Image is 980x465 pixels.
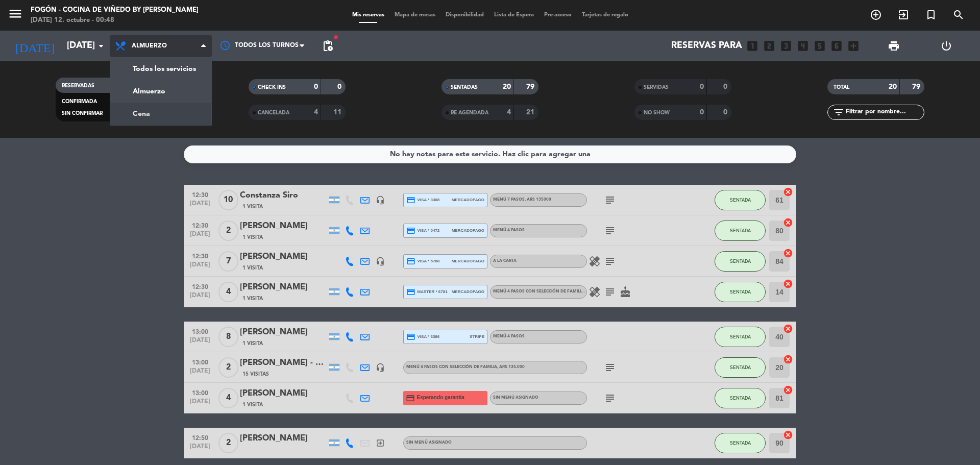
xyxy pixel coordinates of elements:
[376,438,385,448] i: exit_to_app
[95,40,107,52] i: arrow_drop_down
[110,58,211,80] a: Todos los servicios
[187,398,213,410] span: [DATE]
[730,364,751,370] span: SENTADA
[406,195,439,205] span: visa * 3308
[187,443,213,455] span: [DATE]
[187,386,213,398] span: 13:00
[218,357,238,378] span: 2
[847,39,860,53] i: add_box
[242,339,263,348] span: 1 Visita
[830,39,843,53] i: looks_6
[242,295,263,303] span: 1 Visita
[187,280,213,292] span: 12:30
[452,197,484,203] span: mercadopago
[644,85,669,90] span: SERVIDAS
[489,12,539,18] span: Lista de Espera
[333,109,344,116] strong: 11
[925,9,937,21] i: turned_in_not
[242,233,263,241] span: 1 Visita
[406,332,439,341] span: visa * 3386
[187,261,213,273] span: [DATE]
[322,40,334,52] span: pending_actions
[110,80,211,103] a: Almuerzo
[493,289,611,293] span: Menú 4 Pasos con selección de familia
[218,327,238,347] span: 8
[452,258,484,264] span: mercadopago
[187,219,213,231] span: 12:30
[619,286,631,298] i: cake
[730,228,751,233] span: SENTADA
[644,110,670,115] span: NO SHOW
[187,231,213,242] span: [DATE]
[813,39,826,53] i: looks_5
[62,83,94,88] span: RESERVADAS
[730,440,751,446] span: SENTADA
[218,190,238,210] span: 10
[187,356,213,368] span: 13:00
[333,34,339,40] span: fiber_manual_record
[258,110,289,115] span: CANCELADA
[796,39,810,53] i: looks_4
[240,189,327,202] div: Constanza Siro
[897,9,910,21] i: exit_to_app
[376,257,385,266] i: headset_mic
[845,107,924,118] input: Filtrar por nombre...
[493,396,538,400] span: Sin menú asignado
[589,255,601,267] i: healing
[493,334,525,338] span: Menú 4 pasos
[604,361,616,374] i: subject
[832,106,845,118] i: filter_list
[406,257,415,266] i: credit_card
[730,258,751,264] span: SENTADA
[240,281,327,294] div: [PERSON_NAME]
[723,109,729,116] strong: 0
[783,248,793,258] i: cancel
[779,39,793,53] i: looks_3
[314,83,318,90] strong: 0
[493,228,525,232] span: Menú 4 pasos
[240,219,327,233] div: [PERSON_NAME]
[952,9,965,21] i: search
[497,365,525,369] span: , ARS 135.000
[406,365,525,369] span: Menú 4 Pasos con selección de familia
[940,40,952,52] i: power_settings_new
[730,395,751,401] span: SENTADA
[187,250,213,261] span: 12:30
[452,288,484,295] span: mercadopago
[525,198,551,202] span: , ARS 135000
[406,287,448,297] span: master * 6781
[187,368,213,379] span: [DATE]
[218,282,238,302] span: 4
[8,6,23,21] i: menu
[763,39,776,53] i: looks_two
[242,401,263,409] span: 1 Visita
[451,85,478,90] span: SENTADAS
[187,292,213,304] span: [DATE]
[889,83,897,90] strong: 20
[888,40,900,52] span: print
[604,225,616,237] i: subject
[451,110,488,115] span: RE AGENDADA
[452,227,484,234] span: mercadopago
[783,385,793,395] i: cancel
[730,289,751,295] span: SENTADA
[389,12,440,18] span: Mapa de mesas
[406,332,415,341] i: credit_card
[539,12,577,18] span: Pre-acceso
[604,286,616,298] i: subject
[440,12,489,18] span: Disponibilidad
[406,195,415,205] i: credit_card
[870,9,882,21] i: add_circle_outline
[218,251,238,272] span: 7
[258,85,286,90] span: CHECK INS
[589,286,601,298] i: healing
[604,255,616,267] i: subject
[242,203,263,211] span: 1 Visita
[730,334,751,339] span: SENTADA
[62,111,103,116] span: SIN CONFIRMAR
[783,430,793,440] i: cancel
[390,149,591,160] div: No hay notas para este servicio. Haz clic para agregar una
[347,12,389,18] span: Mis reservas
[240,387,327,400] div: [PERSON_NAME]
[187,431,213,443] span: 12:50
